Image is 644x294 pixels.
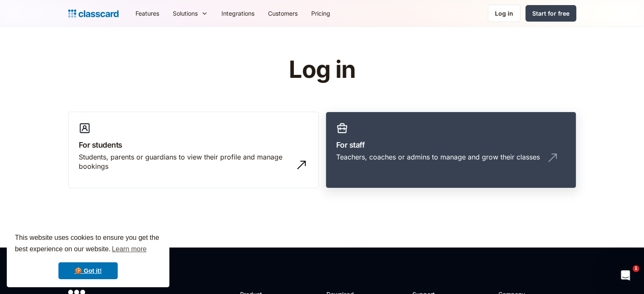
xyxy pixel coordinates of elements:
[215,4,261,23] a: Integrations
[7,225,169,287] div: cookieconsent
[166,4,215,23] div: Solutions
[336,152,540,162] div: Teachers, coaches or admins to manage and grow their classes
[68,8,119,19] a: Logo
[173,9,198,18] div: Solutions
[336,139,566,151] h3: For staff
[304,4,337,23] a: Pricing
[79,139,308,151] h3: For students
[495,9,513,18] div: Log in
[261,4,304,23] a: Customers
[525,5,576,22] a: Start for free
[488,5,520,22] a: Log in
[188,57,456,83] h1: Log in
[129,4,166,23] a: Features
[633,265,639,272] span: 1
[111,243,148,256] a: learn more about cookies
[58,262,118,279] a: dismiss cookie message
[532,9,569,18] div: Start for free
[15,233,161,256] span: This website uses cookies to ensure you get the best experience on our website.
[79,152,291,171] div: Students, parents or guardians to view their profile and manage bookings
[68,112,319,189] a: For studentsStudents, parents or guardians to view their profile and manage bookings
[615,265,636,286] iframe: Intercom live chat
[326,112,576,189] a: For staffTeachers, coaches or admins to manage and grow their classes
